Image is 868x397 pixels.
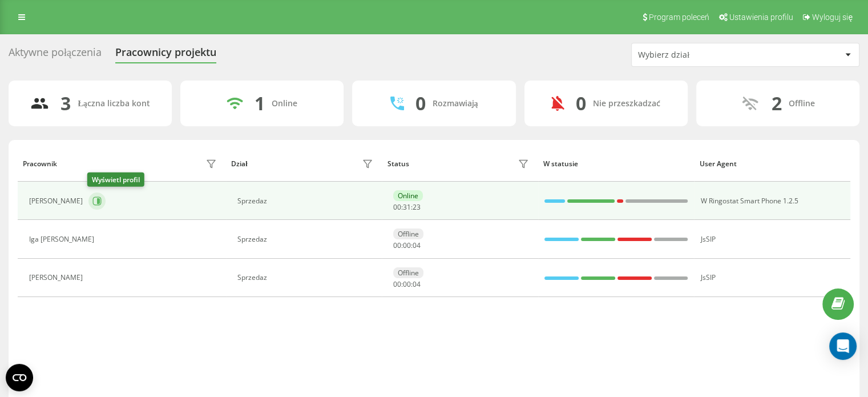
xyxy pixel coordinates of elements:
div: Pracownik [23,160,57,168]
span: JsSIP [700,234,715,244]
div: 3 [60,93,71,114]
div: Offline [393,228,423,239]
div: Pracownicy projektu [115,46,216,64]
span: Ustawienia profilu [729,13,793,22]
div: Łączna liczba kont [78,99,150,109]
span: 23 [413,202,421,212]
span: 00 [393,279,401,289]
div: 0 [576,93,586,114]
span: 00 [393,240,401,250]
div: : : [393,203,421,211]
span: Wyloguj się [812,13,853,22]
div: Offline [788,99,814,109]
div: : : [393,242,421,250]
div: Aktywne połączenia [9,46,102,64]
div: 0 [415,93,426,114]
div: 1 [255,93,265,114]
div: Sprzedaz [237,197,376,205]
div: Iga [PERSON_NAME] [29,235,97,243]
div: [PERSON_NAME] [29,274,86,282]
div: Sprzedaz [237,274,376,282]
span: Program poleceń [649,13,709,22]
div: Online [272,99,297,109]
div: : : [393,280,421,288]
span: 04 [413,240,421,250]
span: 00 [393,202,401,212]
div: User Agent [700,160,845,168]
div: Wyświetl profil [87,173,144,187]
div: Online [393,190,423,201]
div: [PERSON_NAME] [29,197,86,205]
div: Nie przeszkadzać [593,99,660,109]
div: Offline [393,267,423,278]
span: 31 [403,202,411,212]
div: Rozmawiają [433,99,478,109]
div: W statusie [543,160,689,168]
span: W Ringostat Smart Phone 1.2.5 [700,196,798,206]
span: 00 [403,279,411,289]
span: JsSIP [700,272,715,282]
div: Wybierz dział [638,50,774,60]
span: 04 [413,279,421,289]
div: Dział [231,160,247,168]
button: Open CMP widget [6,364,33,391]
div: 2 [771,93,781,114]
div: Status [387,160,409,168]
div: Sprzedaz [237,235,376,243]
span: 00 [403,240,411,250]
div: Open Intercom Messenger [829,332,857,360]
